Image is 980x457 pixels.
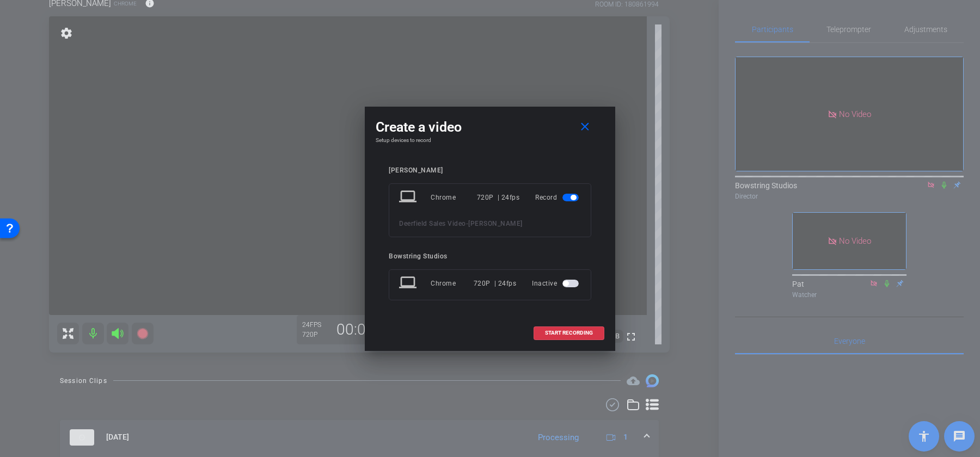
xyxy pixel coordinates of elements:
[389,252,591,261] div: Bowstring Studios
[545,330,593,336] span: START RECORDING
[532,274,581,293] div: Inactive
[466,220,469,227] span: -
[399,220,466,227] span: Deerfield Sales Video
[399,188,419,207] mat-icon: laptop
[431,274,474,293] div: Chrome
[376,137,604,144] h4: Setup devices to record
[468,220,523,227] span: [PERSON_NAME]
[431,188,477,207] div: Chrome
[376,118,604,137] div: Create a video
[535,188,581,207] div: Record
[534,326,604,340] button: START RECORDING
[578,120,592,134] mat-icon: close
[477,188,520,207] div: 720P | 24fps
[389,166,591,175] div: [PERSON_NAME]
[399,274,419,293] mat-icon: laptop
[474,274,517,293] div: 720P | 24fps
